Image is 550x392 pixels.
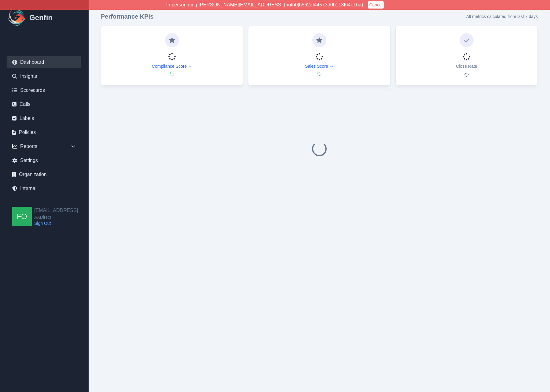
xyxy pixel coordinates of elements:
[7,182,81,195] a: Internal
[7,140,81,153] div: Reports
[7,168,81,181] a: Organization
[305,63,333,69] a: Sales Score →
[7,70,81,82] a: Insights
[466,13,538,20] p: All metrics calculated from last 7 days
[7,98,81,110] a: Calls
[7,56,81,68] a: Dashboard
[7,8,27,27] img: Logo
[7,84,81,96] a: Scorecards
[7,154,81,167] a: Settings
[7,126,81,138] a: Policies
[368,1,384,9] button: Cancel
[34,220,78,226] a: Sign Out
[101,12,153,21] h3: Performance KPIs
[34,214,78,220] span: AADirect
[34,207,78,214] h2: [EMAIL_ADDRESS]
[12,207,32,226] img: founders@genfin.ai
[152,63,192,69] a: Compliance Score →
[456,63,477,69] p: Close Rate
[7,112,81,124] a: Labels
[29,13,53,23] h1: Genfin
